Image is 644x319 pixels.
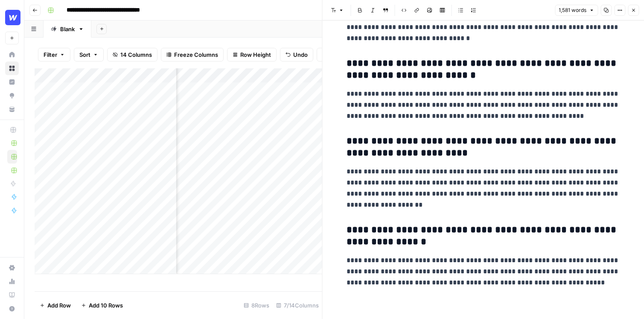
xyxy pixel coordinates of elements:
[5,261,19,275] a: Settings
[273,299,322,312] div: 7/14 Columns
[174,50,218,59] span: Freeze Columns
[120,50,152,59] span: 14 Columns
[89,301,123,310] span: Add 10 Rows
[240,299,273,312] div: 8 Rows
[76,299,128,312] button: Add 10 Rows
[5,288,19,302] a: Learning Hub
[5,75,19,89] a: Insights
[5,48,19,61] a: Home
[161,48,224,61] button: Freeze Columns
[44,20,91,38] a: Blank
[5,102,19,116] a: Your Data
[5,302,19,316] button: Help + Support
[44,50,57,59] span: Filter
[280,48,313,61] button: Undo
[60,25,75,33] div: Blank
[5,61,19,75] a: Browse
[107,48,157,61] button: 14 Columns
[38,48,70,61] button: Filter
[559,6,586,14] span: 1,581 words
[35,299,76,312] button: Add Row
[47,301,71,310] span: Add Row
[227,48,277,61] button: Row Height
[240,50,271,59] span: Row Height
[555,5,598,16] button: 1,581 words
[293,50,308,59] span: Undo
[5,275,19,288] a: Usage
[5,89,19,102] a: Opportunities
[5,10,20,25] img: Webflow Logo
[79,50,90,59] span: Sort
[5,7,19,28] button: Workspace: Webflow
[74,48,104,61] button: Sort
